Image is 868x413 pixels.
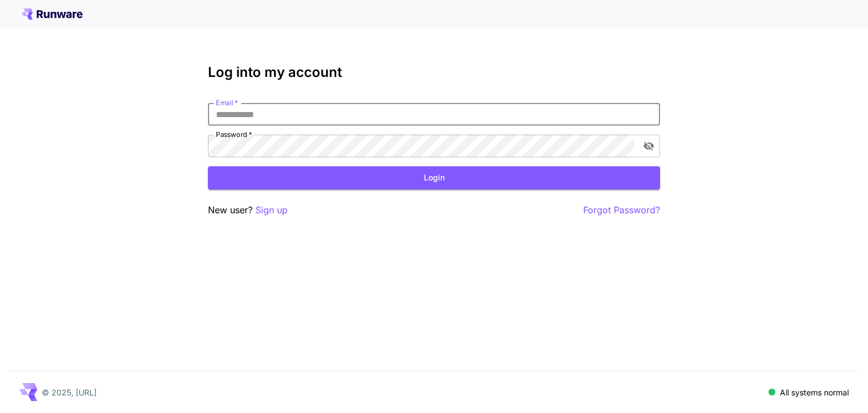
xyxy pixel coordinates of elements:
h3: Log into my account [208,64,660,80]
button: Sign up [255,203,288,217]
button: Forgot Password? [583,203,660,217]
button: toggle password visibility [639,136,659,156]
label: Password [216,130,252,139]
label: Email [216,98,238,107]
p: New user? [208,203,288,217]
p: © 2025, [URL] [42,386,97,398]
button: Login [208,166,660,190]
p: All systems normal [780,386,849,398]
